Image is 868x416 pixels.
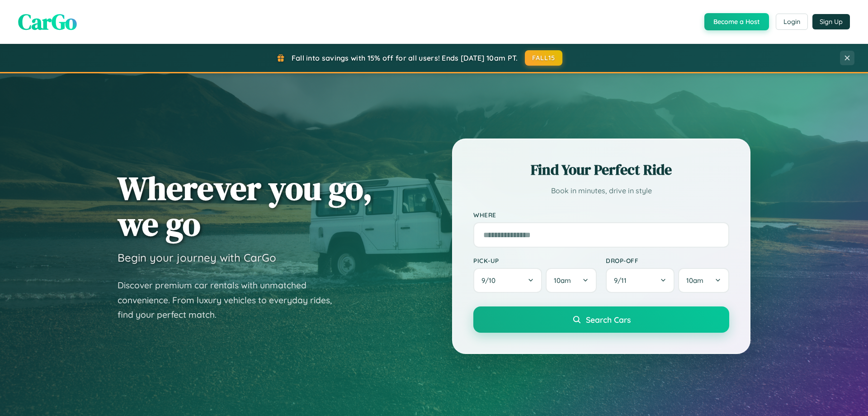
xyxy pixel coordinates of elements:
[473,184,729,197] p: Book in minutes, drive in style
[586,315,631,325] span: Search Cars
[118,170,373,242] h1: Wherever you go, we go
[473,160,729,180] h2: Find Your Perfect Ride
[118,278,344,322] p: Discover premium car rentals with unmatched convenience. From luxury vehicles to everyday rides, ...
[606,257,729,264] label: Drop-off
[473,257,597,264] label: Pick-up
[292,53,518,62] span: Fall into savings with 15% off for all users! Ends [DATE] 10am PT.
[554,276,571,285] span: 10am
[614,276,631,285] span: 9 / 11
[481,276,500,285] span: 9 / 10
[118,251,276,264] h3: Begin your journey with CarGo
[678,268,729,293] button: 10am
[606,268,675,293] button: 9/11
[546,268,597,293] button: 10am
[704,13,769,30] button: Become a Host
[776,14,808,30] button: Login
[18,7,77,37] span: CarGo
[812,14,850,29] button: Sign Up
[525,50,563,66] button: FALL15
[473,211,729,219] label: Where
[686,276,703,285] span: 10am
[473,268,542,293] button: 9/10
[473,306,729,333] button: Search Cars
